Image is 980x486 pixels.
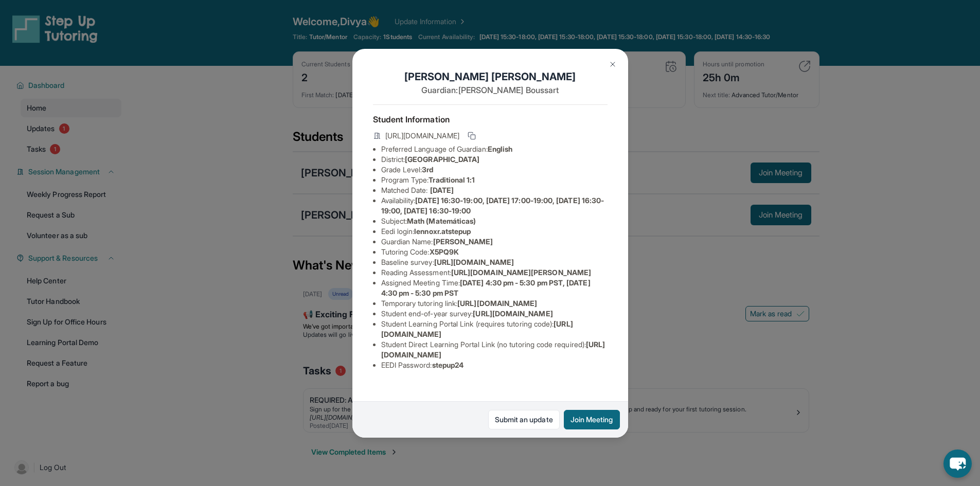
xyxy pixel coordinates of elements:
[381,237,608,247] li: Guardian Name :
[381,216,608,226] li: Subject :
[473,309,553,318] span: [URL][DOMAIN_NAME]
[432,361,464,369] span: stepup24
[407,217,476,225] span: Math (Matemáticas)
[381,185,608,195] li: Matched Date:
[381,144,608,154] li: Preferred Language of Guardian:
[466,130,478,142] button: Copy link
[943,449,972,478] button: chat-button
[373,113,608,125] h4: Student Information
[488,410,560,429] a: Submit an update
[385,131,459,141] span: [URL][DOMAIN_NAME]
[381,319,608,339] li: Student Learning Portal Link (requires tutoring code) :
[429,175,475,184] span: Traditional 1:1
[381,196,604,215] span: [DATE] 16:30-19:00, [DATE] 17:00-19:00, [DATE] 16:30-19:00, [DATE] 16:30-19:00
[434,258,514,266] span: [URL][DOMAIN_NAME]
[373,69,608,84] h1: [PERSON_NAME] [PERSON_NAME]
[430,247,459,256] span: X5PQ9K
[564,410,620,429] button: Join Meeting
[433,237,493,246] span: [PERSON_NAME]
[381,165,608,175] li: Grade Level:
[381,154,608,165] li: District:
[381,247,608,257] li: Tutoring Code :
[381,339,608,360] li: Student Direct Learning Portal Link (no tutoring code required) :
[451,268,591,277] span: [URL][DOMAIN_NAME][PERSON_NAME]
[381,195,608,216] li: Availability:
[381,226,608,237] li: Eedi login :
[457,299,537,308] span: [URL][DOMAIN_NAME]
[414,227,471,236] span: lennoxr.atstepup
[381,278,608,298] li: Assigned Meeting Time :
[373,84,608,96] p: Guardian: [PERSON_NAME] Boussart
[381,298,608,309] li: Temporary tutoring link :
[422,165,433,174] span: 3rd
[381,278,591,297] span: [DATE] 4:30 pm - 5:30 pm PST, [DATE] 4:30 pm - 5:30 pm PST
[381,257,608,267] li: Baseline survey :
[488,145,513,153] span: English
[381,360,608,370] li: EEDI Password :
[381,267,608,278] li: Reading Assessment :
[430,186,454,194] span: [DATE]
[405,155,479,164] span: [GEOGRAPHIC_DATA]
[609,60,617,68] img: Close Icon
[381,309,608,319] li: Student end-of-year survey :
[381,175,608,185] li: Program Type:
